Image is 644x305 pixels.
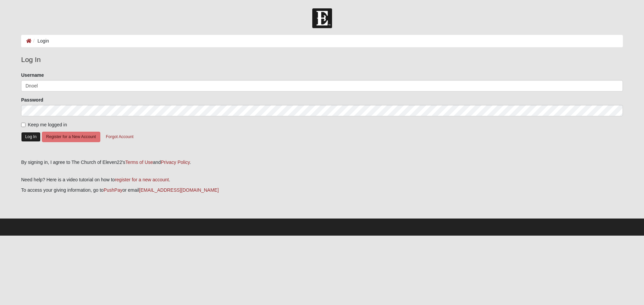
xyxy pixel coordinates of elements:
[21,187,623,194] p: To access your giving information, go to or email
[125,160,153,165] a: Terms of Use
[21,123,25,127] input: Keep me logged in
[42,132,100,142] button: Register for a New Account
[21,54,623,65] legend: Log In
[21,72,44,78] label: Username
[32,38,49,45] li: Login
[312,8,332,28] img: Church of Eleven22 Logo
[115,177,169,182] a: register for a new account
[139,187,219,193] a: [EMAIL_ADDRESS][DOMAIN_NAME]
[104,187,122,193] a: PushPay
[102,132,138,142] button: Forgot Account
[21,176,623,183] p: Need help? Here is a video tutorial on how to .
[28,122,67,127] span: Keep me logged in
[21,97,43,103] label: Password
[21,132,41,142] button: Log In
[161,160,190,165] a: Privacy Policy
[21,159,623,166] div: By signing in, I agree to The Church of Eleven22's and .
